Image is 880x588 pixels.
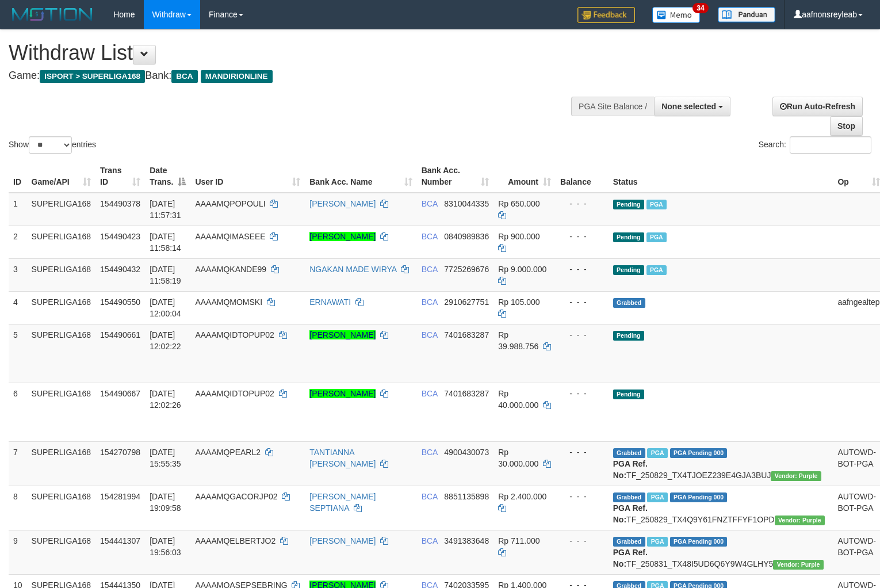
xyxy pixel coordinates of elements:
[9,41,575,64] h1: Withdraw List
[692,3,708,13] span: 34
[646,232,667,242] span: Marked by aafandaneth
[100,232,140,241] span: 154490423
[100,492,140,501] span: 154281994
[560,535,604,547] div: - - -
[27,441,96,486] td: SUPERLIGA168
[560,231,604,242] div: - - -
[9,136,96,154] label: Show entries
[670,537,728,547] span: PGA Pending
[95,160,145,193] th: Trans ID: activate to sort column ascending
[422,330,438,339] span: BCA
[195,492,277,501] span: AAAAMQGACORJP02
[9,226,27,258] td: 2
[309,232,376,241] a: [PERSON_NAME]
[773,560,823,570] span: Vendor URL: https://trx4.1velocity.biz
[195,330,274,339] span: AAAAMQIDTOPUP02
[646,265,667,275] span: Marked by aafandaneth
[498,232,540,241] span: Rp 900.000
[444,265,489,274] span: Copy 7725269676 to clipboard
[195,199,265,208] span: AAAAMQPOPOULI
[498,492,546,501] span: Rp 2.400.000
[422,232,438,241] span: BCA
[305,160,416,193] th: Bank Acc. Name: activate to sort column ascending
[9,291,27,324] td: 4
[195,389,274,398] span: AAAAMQIDTOPUP02
[422,492,438,501] span: BCA
[498,199,540,208] span: Rp 650.000
[27,530,96,574] td: SUPERLIGA168
[27,193,96,226] td: SUPERLIGA168
[195,265,266,274] span: AAAAMQKANDE99
[27,486,96,530] td: SUPERLIGA168
[40,70,145,83] span: ISPORT > SUPERLIGA168
[613,503,648,524] b: PGA Ref. No:
[309,536,376,545] a: [PERSON_NAME]
[444,536,489,545] span: Copy 3491383648 to clipboard
[422,265,438,274] span: BCA
[444,389,489,398] span: Copy 7401683287 to clipboard
[498,297,540,307] span: Rp 105.000
[759,136,871,154] label: Search:
[647,448,667,458] span: Marked by aafmaleo
[422,448,438,457] span: BCA
[609,160,833,193] th: Status
[27,226,96,258] td: SUPERLIGA168
[9,160,27,193] th: ID
[150,297,181,318] span: [DATE] 12:00:04
[613,298,645,308] span: Grabbed
[560,329,604,341] div: - - -
[9,6,96,23] img: MOTION_logo.png
[150,492,181,513] span: [DATE] 19:09:58
[830,116,863,136] a: Stop
[560,491,604,502] div: - - -
[646,200,667,209] span: Marked by aafandaneth
[613,265,644,275] span: Pending
[422,297,438,307] span: BCA
[195,232,265,241] span: AAAAMQIMASEEE
[556,160,609,193] th: Balance
[613,200,644,209] span: Pending
[498,330,538,351] span: Rp 39.988.756
[190,160,305,193] th: User ID: activate to sort column ascending
[309,199,376,208] a: [PERSON_NAME]
[309,492,376,513] a: [PERSON_NAME] SEPTIANA
[100,448,140,457] span: 154270798
[560,264,604,275] div: - - -
[150,448,181,468] span: [DATE] 15:55:35
[613,448,645,458] span: Grabbed
[571,97,654,116] div: PGA Site Balance /
[670,492,728,502] span: PGA Pending
[444,297,489,307] span: Copy 2910627751 to clipboard
[9,324,27,383] td: 5
[772,97,863,116] a: Run Auto-Refresh
[9,258,27,291] td: 3
[150,199,181,220] span: [DATE] 11:57:31
[560,296,604,308] div: - - -
[498,536,540,545] span: Rp 711.000
[9,70,575,82] h4: Game: Bank:
[27,258,96,291] td: SUPERLIGA168
[9,530,27,574] td: 9
[771,471,821,481] span: Vendor URL: https://trx4.1velocity.biz
[309,265,396,274] a: NGAKAN MADE WIRYA
[560,388,604,399] div: - - -
[613,390,644,399] span: Pending
[309,389,376,398] a: [PERSON_NAME]
[444,232,489,241] span: Copy 0840989836 to clipboard
[417,160,494,193] th: Bank Acc. Number: activate to sort column ascending
[613,459,648,480] b: PGA Ref. No:
[444,199,489,208] span: Copy 8310044335 to clipboard
[613,537,645,547] span: Grabbed
[195,448,261,457] span: AAAAMQPEARL2
[577,7,635,23] img: Feedback.jpg
[609,486,833,530] td: TF_250829_TX4Q9Y61FNZTFFYF1OPD
[609,530,833,574] td: TF_250831_TX48I5UD6Q6Y9W4GLHY5
[661,102,716,111] span: None selected
[613,331,644,341] span: Pending
[100,536,140,545] span: 154441307
[647,537,667,547] span: Marked by aafsoycanthlai
[493,160,556,193] th: Amount: activate to sort column ascending
[670,448,728,458] span: PGA Pending
[309,297,351,307] a: ERNAWATI
[100,199,140,208] span: 154490378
